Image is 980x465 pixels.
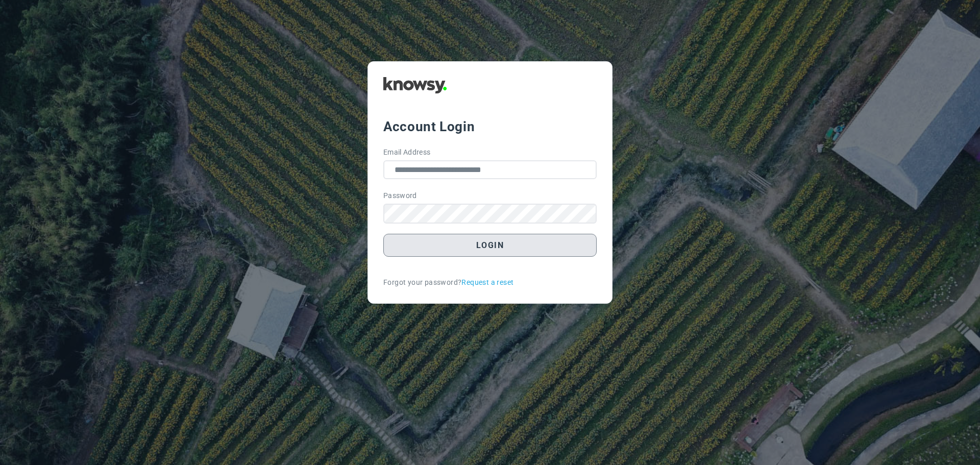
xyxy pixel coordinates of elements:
[383,277,597,288] div: Forgot your password?
[383,234,597,257] button: Login
[383,147,431,158] label: Email Address
[461,277,513,288] a: Request a reset
[383,190,417,201] label: Password
[383,117,597,136] div: Account Login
